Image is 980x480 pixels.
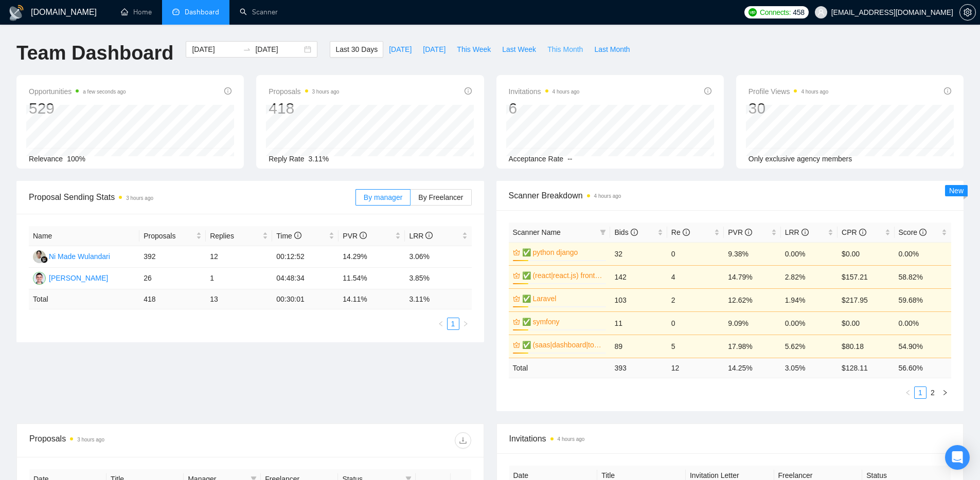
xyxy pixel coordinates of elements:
[801,229,809,236] span: info-circle
[240,8,278,16] a: searchScanner
[417,41,451,58] button: [DATE]
[594,193,621,199] time: 4 hours ago
[942,390,948,396] span: right
[781,288,838,311] td: 1.94%
[671,228,690,236] span: Re
[269,99,339,118] div: 418
[465,87,472,95] span: info-circle
[667,265,724,288] td: 4
[589,41,635,58] button: Last Month
[902,386,914,399] button: left
[67,155,85,163] span: 100%
[309,155,329,163] span: 3.11%
[29,226,139,246] th: Name
[459,318,472,330] button: right
[781,311,838,335] td: 0.00%
[944,87,951,95] span: info-circle
[364,193,402,201] span: By manager
[610,288,667,311] td: 103
[724,288,780,311] td: 12.62%
[405,289,471,309] td: 3.11 %
[945,445,970,470] div: Open Intercom Messenger
[29,289,139,309] td: Total
[842,228,866,236] span: CPR
[724,358,780,378] td: 14.25 %
[272,289,338,309] td: 00:30:01
[745,229,752,236] span: info-circle
[610,242,667,265] td: 32
[405,246,471,268] td: 3.06%
[522,293,604,304] a: ✅ Laravel
[513,341,520,348] span: crown
[330,41,383,58] button: Last 30 Days
[502,44,536,55] span: Last Week
[269,85,339,98] span: Proposals
[438,321,444,327] span: left
[210,230,260,242] span: Replies
[255,44,302,55] input: End date
[338,289,405,309] td: 14.11 %
[610,265,667,288] td: 142
[919,229,926,236] span: info-circle
[749,85,829,98] span: Profile Views
[405,268,471,289] td: 3.85%
[457,44,491,55] span: This Week
[915,387,926,398] a: 1
[939,386,951,399] button: right
[838,265,894,288] td: $157.21
[749,99,829,118] div: 30
[243,45,251,53] span: swap-right
[276,232,301,240] span: Time
[33,250,46,263] img: NM
[598,225,608,240] span: filter
[33,272,46,285] img: EP
[144,230,194,242] span: Proposals
[383,41,417,58] button: [DATE]
[558,436,585,442] time: 4 hours ago
[927,387,938,398] a: 2
[801,89,828,95] time: 4 hours ago
[29,191,355,204] span: Proposal Sending Stats
[360,232,367,239] span: info-circle
[513,228,561,236] span: Scanner Name
[939,386,951,399] li: Next Page
[667,311,724,335] td: 0
[509,85,580,98] span: Invitations
[139,246,206,268] td: 392
[509,99,580,118] div: 6
[838,288,894,311] td: $217.95
[509,155,564,163] span: Acceptance Rate
[600,229,606,235] span: filter
[423,44,446,55] span: [DATE]
[667,358,724,378] td: 12
[206,246,272,268] td: 12
[895,288,951,311] td: 59.68%
[895,335,951,358] td: 54.90%
[667,288,724,311] td: 2
[41,256,48,263] img: gigradar-bm.png
[509,358,611,378] td: Total
[139,268,206,289] td: 26
[49,251,110,262] div: Ni Made Wulandari
[496,41,542,58] button: Last Week
[509,189,952,202] span: Scanner Breakdown
[513,318,520,325] span: crown
[509,432,951,445] span: Invitations
[462,321,469,327] span: right
[781,358,838,378] td: 3.05 %
[185,8,219,16] span: Dashboard
[959,4,976,21] button: setting
[29,155,63,163] span: Relevance
[838,335,894,358] td: $80.18
[838,311,894,335] td: $0.00
[522,339,604,350] a: ✅ (saas|dashboard|tool|web app|platform) ai developer
[29,85,126,98] span: Opportunities
[335,44,378,55] span: Last 30 Days
[610,358,667,378] td: 393
[448,318,459,329] a: 1
[459,318,472,330] li: Next Page
[926,386,939,399] li: 2
[959,8,976,16] a: setting
[29,99,126,118] div: 529
[899,228,926,236] span: Score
